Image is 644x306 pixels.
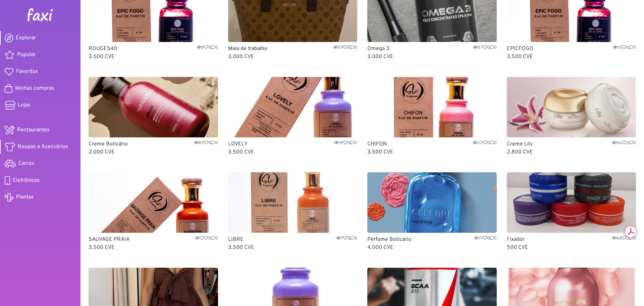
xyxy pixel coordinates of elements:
p: Perfume Boticário [367,235,497,244]
p: LIBRE [228,235,358,244]
p: Fixador [507,235,636,244]
span: 12 0 0 [195,235,218,242]
span: 71 0 0 [474,235,497,242]
span: Eletrônicos [13,176,40,184]
p: 3.000 CVE [228,53,358,61]
a: Perfume Boticário Perfume Boticário7100 4.000 CVE [367,172,497,252]
span: Popular [17,51,36,59]
span: Minhas compras [15,84,54,92]
p: 3.500 CVE [228,148,358,156]
span: 15 0 0 [613,45,636,51]
a: Creme Lily Creme Lily6630 2.800 CVE [507,77,636,156]
span: Roupas e Acessórios [18,143,68,151]
a: LOVELY LOVELY1800 3.500 CVE [228,77,358,156]
img: CHIFON [367,77,497,137]
p: 4.000 CVE [367,244,497,252]
p: EPICFOGO [507,45,636,53]
span: 59 0 0 [333,45,357,51]
img: SAUVAGE PRAIA [89,172,218,233]
p: Mala de trabalho [228,45,358,53]
p: 3.000 CVE [367,53,497,61]
span: Explorar [16,34,36,42]
p: Creme Boticário [89,140,218,148]
p: SAUVAGE PRAIA [89,235,218,244]
span: Plantas [16,193,34,201]
p: 3.500 CVE [228,244,358,252]
p: 3.500 CVE [507,53,636,61]
img: Creme Boticário [89,77,218,137]
p: 500 CVE [507,244,636,252]
img: LOVELY [228,77,358,137]
a: CHIFON CHIFON2200 3.500 CVE [367,77,497,156]
span: Restaurantes [17,126,50,134]
p: Omega 3 [367,45,497,53]
p: 2.000 CVE [89,148,218,156]
a: SAUVAGE PRAIA SAUVAGE PRAIA1200 3.500 CVE [89,172,218,252]
span: 7 0 0 [336,235,357,242]
span: Carros [18,160,34,168]
p: 3.500 CVE [367,148,497,156]
p: 3.500 CVE [89,244,218,252]
span: Lojas [18,101,31,109]
span: 85 0 0 [194,140,218,146]
p: CHIFON [367,140,497,148]
span: 18 0 0 [334,140,357,146]
span: 66 3 0 [612,140,636,146]
img: Fixador [507,172,636,233]
a: LIBRE LIBRE700 3.500 CVE [228,172,358,252]
p: Creme Lily [507,140,636,148]
p: ROUGE540 [89,45,218,53]
span: 9 0 0 [197,45,218,51]
img: Perfume Boticário [367,172,497,233]
p: 2.800 CVE [507,148,636,156]
p: 3.500 CVE [89,53,218,61]
span: 68 0 0 [612,235,636,242]
a: Creme Boticário Creme Boticário8500 2.000 CVE [89,77,218,156]
span: 57 0 0 [473,45,497,51]
a: Fixador Fixador6800 500 CVE [507,172,636,252]
span: 22 0 0 [473,140,497,146]
p: LOVELY [228,140,358,148]
img: Creme Lily [507,77,636,137]
img: LIBRE [228,172,358,233]
span: Favoritos [16,68,38,76]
